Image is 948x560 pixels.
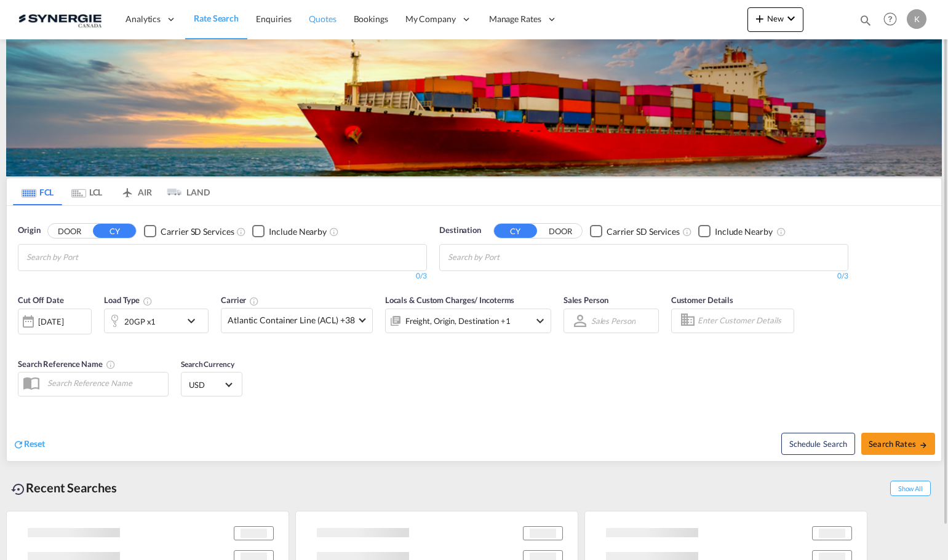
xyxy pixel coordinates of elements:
[18,333,27,349] md-datepicker: Select
[698,224,773,237] md-checkbox: Checkbox No Ink
[6,474,122,502] div: Recent Searches
[533,314,548,328] md-icon: icon-chevron-down
[252,224,327,237] md-checkbox: Checkbox No Ink
[25,245,148,267] md-chips-wrap: Chips container with autocompletion. Enter the text area, type text to search, and then use the u...
[859,14,872,27] md-icon: icon-magnify
[405,13,456,25] span: My Company
[861,433,935,455] button: Search Ratesicon-arrow-right
[439,271,848,282] div: 0/3
[13,178,210,205] md-pagination-wrapper: Use the left and right arrow keys to navigate between tabs
[13,439,24,450] md-icon: icon-refresh
[859,14,872,32] div: icon-magnify
[106,360,116,369] md-icon: Your search will be saved by the below given name
[781,433,855,455] button: Note: By default Schedule search will only considerorigin ports, destination ports and cut off da...
[539,224,582,239] button: DOOR
[919,441,928,449] md-icon: icon-arrow-right
[18,224,40,237] span: Origin
[698,312,790,330] input: Enter Customer Details
[143,296,153,306] md-icon: icon-information-outline
[38,316,63,327] div: [DATE]
[161,226,234,238] div: Carrier SD Services
[880,9,907,31] div: Help
[144,224,234,237] md-checkbox: Checkbox No Ink
[62,178,111,205] md-tab-item: LCL
[590,224,680,237] md-checkbox: Checkbox No Ink
[7,206,941,461] div: OriginDOOR CY Checkbox No InkUnchecked: Search for CY (Container Yard) services for all selected ...
[104,309,209,333] div: 20GP x1icon-chevron-down
[6,39,942,176] img: LCL+%26+FCL+BACKGROUND.png
[18,271,427,282] div: 0/3
[907,9,926,29] div: K
[41,374,168,392] input: Search Reference Name
[439,224,481,237] span: Destination
[228,314,355,326] span: Atlantic Container Line (ACL) +38
[752,11,767,26] md-icon: icon-plus 400-fg
[11,482,26,497] md-icon: icon-backup-restore
[111,178,161,205] md-tab-item: AIR
[104,295,153,305] span: Load Type
[256,14,292,24] span: Enquiries
[18,309,92,334] div: [DATE]
[448,248,565,267] input: Chips input.
[24,438,45,449] span: Reset
[747,7,803,32] button: icon-plus 400-fgNewicon-chevron-down
[752,14,799,23] span: New
[607,226,680,238] div: Carrier SD Services
[590,312,637,329] md-select: Sales Person
[18,359,116,369] span: Search Reference Name
[124,313,156,330] div: 20GP x1
[125,13,161,25] span: Analytics
[221,295,259,305] span: Carrier
[161,178,210,205] md-tab-item: LAND
[48,224,91,239] button: DOOR
[446,245,570,267] md-chips-wrap: Chips container with autocompletion. Enter the text area, type text to search, and then use the u...
[18,295,64,305] span: Cut Off Date
[269,226,327,238] div: Include Nearby
[405,312,511,329] div: Freight Origin Destination Factory Stuffing
[189,379,223,390] span: USD
[385,309,551,333] div: Freight Origin Destination Factory Stuffingicon-chevron-down
[776,227,786,237] md-icon: Unchecked: Ignores neighbouring ports when fetching rates.Checked : Includes neighbouring ports w...
[385,295,515,305] span: Locals & Custom Charges
[194,13,239,23] span: Rate Search
[494,224,537,238] button: CY
[309,14,336,24] span: Quotes
[890,481,931,496] span: Show All
[13,438,45,451] div: icon-refreshReset
[26,248,143,267] input: Chips input.
[869,439,928,449] span: Search Rates
[784,11,799,26] md-icon: icon-chevron-down
[329,227,339,237] md-icon: Unchecked: Ignores neighbouring ports when fetching rates.Checked : Includes neighbouring ports w...
[489,13,541,25] span: Manage Rates
[93,224,136,238] button: CY
[474,295,514,305] span: / Incoterms
[354,14,388,24] span: Bookings
[564,295,608,305] span: Sales Person
[18,6,102,33] img: 1f56c880d42311ef80fc7dca854c8e59.png
[880,9,901,30] span: Help
[236,227,246,237] md-icon: Unchecked: Search for CY (Container Yard) services for all selected carriers.Checked : Search for...
[249,296,259,306] md-icon: The selected Trucker/Carrierwill be displayed in the rate results If the rates are from another f...
[181,360,234,369] span: Search Currency
[13,178,62,205] md-tab-item: FCL
[671,295,733,305] span: Customer Details
[682,227,692,237] md-icon: Unchecked: Search for CY (Container Yard) services for all selected carriers.Checked : Search for...
[120,185,135,194] md-icon: icon-airplane
[184,314,205,328] md-icon: icon-chevron-down
[715,226,773,238] div: Include Nearby
[188,376,236,393] md-select: Select Currency: $ USDUnited States Dollar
